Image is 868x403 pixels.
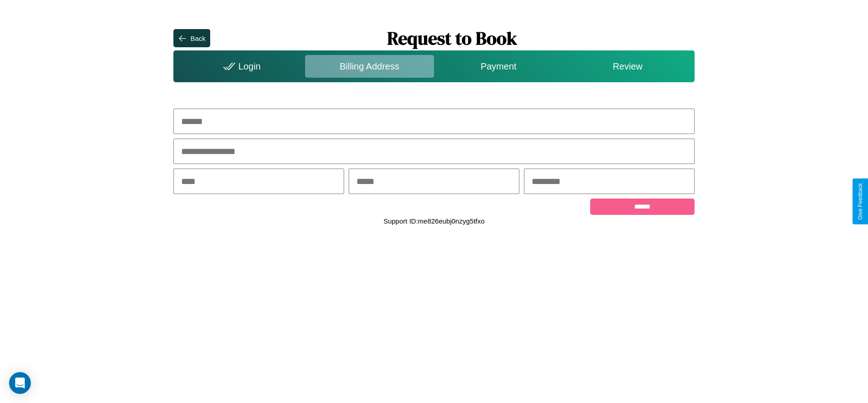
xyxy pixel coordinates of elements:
div: Payment [434,55,563,78]
div: Billing Address [305,55,434,78]
button: Back [173,29,210,47]
div: Open Intercom Messenger [9,372,31,394]
p: Support ID: me826eubj0nzyg5tfxo [384,215,485,227]
div: Back [190,35,205,42]
div: Login [176,55,305,78]
div: Review [563,55,692,78]
h1: Request to Book [210,26,695,50]
div: Give Feedback [857,183,863,220]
